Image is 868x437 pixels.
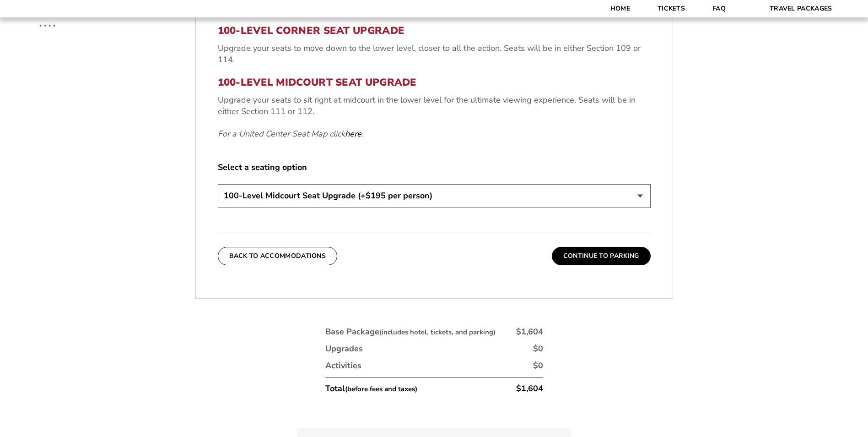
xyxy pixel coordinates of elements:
a: here [345,128,361,140]
div: $0 [533,360,543,371]
div: Base Package [325,326,496,338]
div: $1,604 [516,383,543,394]
button: Continue To Parking [552,247,651,265]
div: $0 [533,343,543,355]
small: (before fees and taxes) [345,384,417,393]
p: Upgrade your seats to sit right at midcourt in the lower level for the ultimate viewing experienc... [218,94,651,117]
small: (includes hotel, tickets, and parking) [379,328,496,337]
div: Upgrades [325,343,363,355]
em: For a United Center Seat Map click . [218,128,363,139]
p: Upgrade your seats to move down to the lower level, closer to all the action. Seats will be in ei... [218,43,651,66]
label: Select a seating option [218,162,651,173]
div: Total [325,383,417,394]
h3: 100-Level Midcourt Seat Upgrade [218,76,651,88]
div: Activities [325,360,361,371]
h3: 100-Level Corner Seat Upgrade [218,25,651,37]
button: Back To Accommodations [218,247,338,265]
img: CBS Sports Thanksgiving Classic [27,5,67,44]
div: $1,604 [516,326,543,338]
